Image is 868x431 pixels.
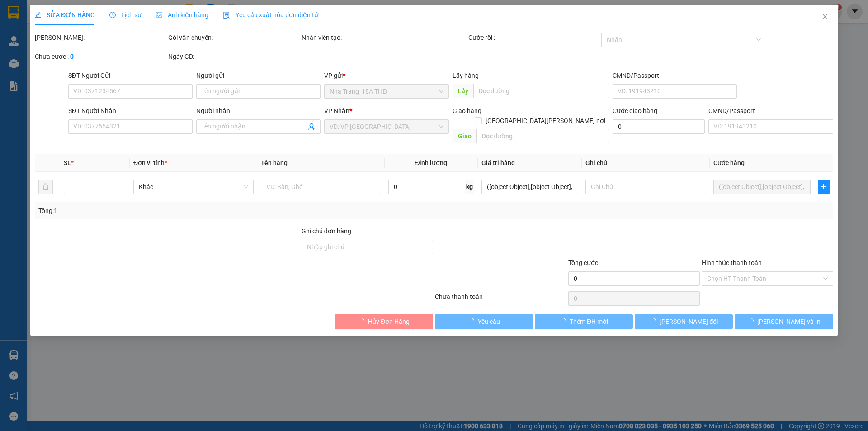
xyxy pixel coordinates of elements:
button: Hủy Đơn Hàng [335,314,433,329]
div: SĐT Người Gửi [68,71,193,81]
button: delete [38,180,53,194]
button: [PERSON_NAME] đổi [635,314,733,329]
span: close [821,13,829,20]
span: clock-circle [109,12,116,18]
span: SỬA ĐƠN HÀNG [35,11,95,19]
span: picture [156,12,162,18]
label: Hình thức thanh toán [702,259,762,266]
button: plus [818,180,830,194]
span: user-add [308,123,316,130]
img: icon [223,12,230,19]
div: CMND/Passport [613,71,737,81]
span: Cước hàng [713,159,745,166]
span: SL [64,159,71,166]
input: VD: Bàn, Ghế [261,180,381,194]
span: kg [465,180,474,194]
input: Ghi chú đơn hàng [302,240,433,254]
b: 0 [70,53,74,60]
button: Yêu cầu [435,314,533,329]
span: plus [818,183,829,190]
div: SĐT Người Nhận [68,106,193,116]
div: VP gửi [325,71,449,81]
span: Giao hàng [453,107,481,114]
span: Lấy hàng [453,72,479,79]
span: Ảnh kiện hàng [156,11,208,19]
span: Định lượng [415,159,448,166]
span: [PERSON_NAME] và In [757,317,821,327]
span: Yêu cầu xuất hóa đơn điện tử [223,11,318,19]
span: Tên hàng [261,159,288,166]
div: Tổng: 1 [38,206,335,216]
input: Ghi Chú [586,180,706,194]
div: Cước rồi : [468,33,600,43]
div: CMND/Passport [708,106,833,116]
span: Nha Trang_18A THĐ [330,85,443,98]
input: Dọc đường [473,84,609,98]
input: Dọc đường [476,129,609,143]
span: Yêu cầu [478,317,500,327]
span: loading [358,318,368,324]
div: Người nhận [196,106,321,116]
div: Ngày GD: [168,52,300,62]
button: [PERSON_NAME] và In [735,314,833,329]
div: Gói vận chuyển: [168,33,300,43]
div: Chưa thanh toán [434,292,567,308]
div: Nhân viên tạo: [302,33,467,43]
label: Cước giao hàng [613,107,657,114]
span: Lấy [453,84,473,98]
span: Đơn vị tính [133,159,167,166]
span: Khác [139,180,248,194]
input: 0 [713,180,811,194]
button: Thêm ĐH mới [535,314,633,329]
span: edit [35,12,41,18]
input: Cước giao hàng [613,119,705,134]
div: Chưa cước : [35,52,166,62]
div: Người gửi [196,71,321,81]
span: Thêm ĐH mới [570,317,608,327]
div: [PERSON_NAME]: [35,33,166,43]
span: [GEOGRAPHIC_DATA][PERSON_NAME] nơi [482,116,609,126]
label: Ghi chú đơn hàng [302,227,351,235]
span: loading [747,318,757,324]
span: VP Nhận [325,107,350,114]
button: Close [812,5,838,30]
th: Ghi chú [582,154,710,172]
span: loading [650,318,660,324]
span: Giao [453,129,476,143]
span: loading [560,318,570,324]
span: [PERSON_NAME] đổi [660,317,718,327]
span: Giá trị hàng [481,159,515,166]
span: Lịch sử [109,11,142,19]
span: loading [468,318,478,324]
span: Tổng cước [568,259,598,266]
span: Hủy Đơn Hàng [368,317,410,327]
